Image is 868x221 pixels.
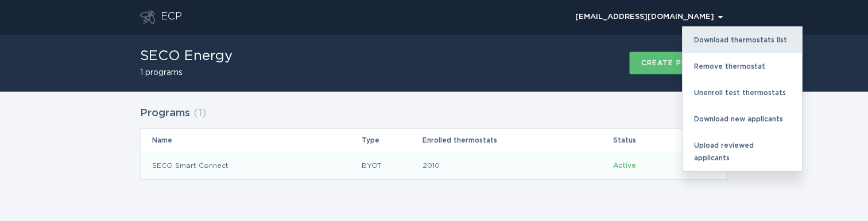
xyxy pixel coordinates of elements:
tr: Table Headers [141,129,727,152]
div: Create program [641,60,716,66]
th: Name [141,129,361,152]
div: Download thermostats list [683,27,802,53]
button: Create program [629,52,728,74]
div: ECP [161,10,182,24]
th: Status [613,129,681,152]
tr: 793132551b304cf1b4ac083fe3d56e20 [141,152,727,179]
h2: Programs [140,103,190,124]
th: Enrolled thermostats [422,129,613,152]
div: Remove thermostat [683,53,802,80]
td: 2010 [422,152,613,179]
td: SECO Smart Connect [141,152,361,179]
span: ( 1 ) [193,108,206,119]
div: Unenroll test thermostats [683,80,802,106]
h2: 1 programs [140,69,232,77]
div: [EMAIL_ADDRESS][DOMAIN_NAME] [575,14,723,21]
th: Type [361,129,422,152]
div: Upload reviewed applicants [683,132,802,171]
div: Popover menu [570,9,728,26]
td: BYOT [361,152,422,179]
span: Active [613,162,636,169]
h1: SECO Energy [140,49,232,63]
button: Open user account details [570,9,728,26]
div: Download new applicants [683,106,802,132]
button: Go to dashboard [140,10,155,24]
